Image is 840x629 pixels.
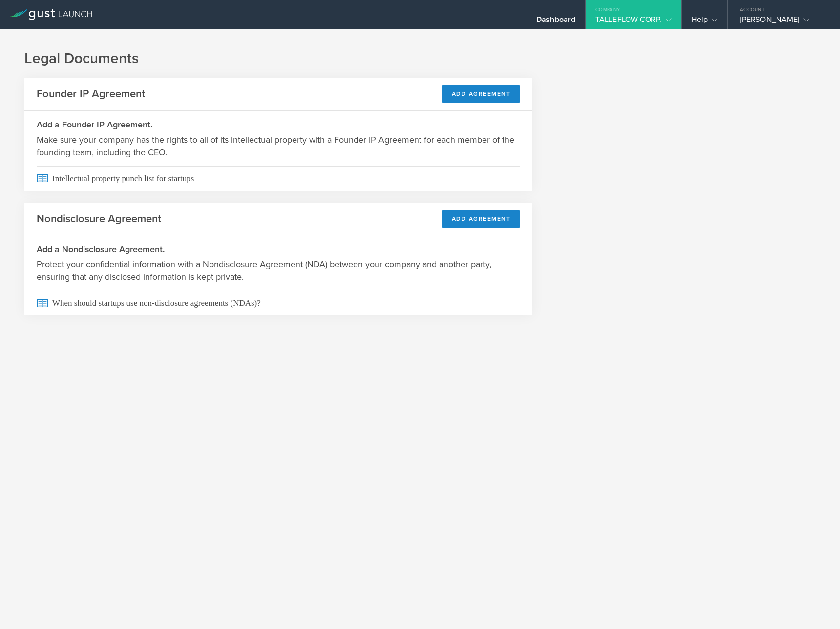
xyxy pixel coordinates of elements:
[740,15,823,29] div: [PERSON_NAME]
[37,133,520,159] p: Make sure your company has the rights to all of its intellectual property with a Founder IP Agree...
[37,87,145,101] h2: Founder IP Agreement
[24,166,532,191] a: Intellectual property punch list for startups
[24,291,532,315] a: When should startups use non-disclosure agreements (NDAs)?
[595,15,672,29] div: TALLEFLOW CORP.
[692,15,717,29] div: Help
[37,166,520,191] span: Intellectual property punch list for startups
[37,118,520,131] h3: Add a Founder IP Agreement.
[442,210,521,228] button: Add Agreement
[37,291,520,315] span: When should startups use non-disclosure agreements (NDAs)?
[536,15,575,29] div: Dashboard
[37,212,161,226] h2: Nondisclosure Agreement
[442,85,521,103] button: Add Agreement
[37,243,520,255] h3: Add a Nondisclosure Agreement.
[24,49,816,68] h1: Legal Documents
[37,258,520,283] p: Protect your confidential information with a Nondisclosure Agreement (NDA) between your company a...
